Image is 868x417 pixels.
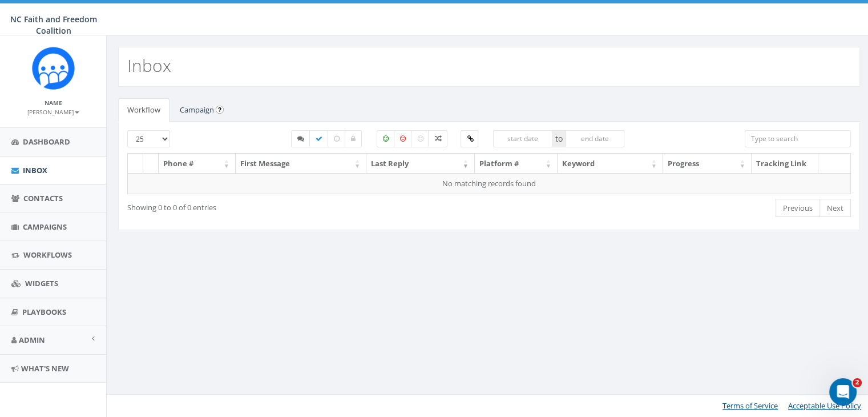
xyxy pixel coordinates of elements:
label: Neutral [411,130,429,147]
label: Mixed [428,130,447,147]
img: Rally_Corp_Icon.png [32,47,75,90]
a: Terms of Service [722,400,778,411]
th: Phone #: activate to sort column ascending [159,154,236,174]
span: Campaigns [23,222,67,232]
label: Completed [309,130,329,147]
span: Widgets [25,278,58,288]
label: Expired [328,130,346,147]
label: Positive [377,130,395,147]
a: Previous [776,199,820,218]
a: Workflow [118,98,169,122]
span: Contacts [23,193,63,203]
h2: Inbox [127,56,171,75]
span: NC Faith and Freedom Coalition [10,14,97,36]
span: Workflows [23,250,72,260]
input: start date [493,130,552,147]
span: What's New [21,363,69,374]
span: 2 [853,378,862,387]
th: Progress: activate to sort column ascending [663,154,752,174]
th: Keyword: activate to sort column ascending [558,154,663,174]
label: Negative [394,130,412,147]
span: Dashboard [23,137,70,147]
th: First Message: activate to sort column ascending [236,154,366,174]
input: Submit [216,106,224,114]
iframe: Intercom live chat [829,378,857,406]
input: Type to search [745,130,851,147]
a: Campaign [171,98,223,122]
span: Playbooks [22,307,66,317]
label: Closed [345,130,362,147]
th: Tracking Link [752,154,818,174]
label: Clicked [461,130,478,147]
th: Last Reply: activate to sort column ascending [366,154,475,174]
span: Inbox [23,165,47,175]
a: [PERSON_NAME] [27,106,79,117]
label: Started [291,130,310,147]
th: Platform #: activate to sort column ascending [475,154,558,174]
small: [PERSON_NAME] [27,108,79,116]
a: Next [819,199,851,218]
input: end date [566,130,625,147]
span: Admin [19,335,45,345]
a: Acceptable Use Policy [788,400,861,411]
td: No matching records found [128,173,851,194]
span: to [552,130,566,147]
div: Showing 0 to 0 of 0 entries [127,198,419,213]
small: Name [45,99,62,107]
